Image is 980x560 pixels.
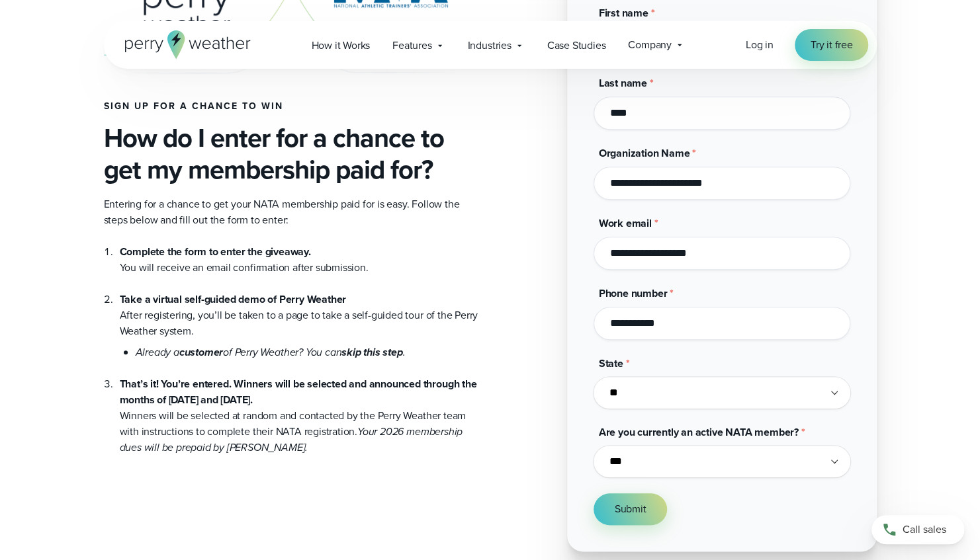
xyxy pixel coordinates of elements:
[300,32,381,59] a: How it Works
[120,276,480,360] li: After registering, you’ll be taken to a page to take a self-guided tour of the Perry Weather system.
[599,424,799,440] span: Are you currently an active NATA member?
[628,37,672,53] span: Company
[746,37,774,52] span: Log in
[599,286,668,301] span: Phone number
[120,376,477,407] strong: That’s it! You’re entered. Winners will be selected and announced through the months of [DATE] an...
[104,101,480,112] h4: Sign up for a chance to win
[341,344,402,360] strong: skip this step
[311,38,370,54] span: How it Works
[547,38,606,54] span: Case Studies
[903,522,946,538] span: Call sales
[746,37,774,53] a: Log in
[871,515,964,544] a: Call sales
[120,244,311,259] strong: Complete the form to enter the giveaway.
[120,360,480,456] li: Winners will be selected at random and contacted by the Perry Weather team with instructions to c...
[599,5,648,20] span: First name
[120,292,347,307] strong: Take a virtual self-guided demo of Perry Weather
[104,122,480,186] h3: How do I enter for a chance to get my membership paid for?
[536,32,617,59] a: Case Studies
[599,75,647,91] span: Last name
[120,244,480,276] li: You will receive an email confirmation after submission.
[468,38,512,54] span: Industries
[615,501,646,517] span: Submit
[599,356,623,371] span: State
[599,145,690,161] span: Organization Name
[104,196,480,228] p: Entering for a chance to get your NATA membership paid for is easy. Follow the steps below and fi...
[594,493,668,525] button: Submit
[811,37,853,53] span: Try it free
[136,344,406,360] em: Already a of Perry Weather? You can .
[179,344,223,360] strong: customer
[120,424,463,455] em: Your 2026 membership dues will be prepaid by [PERSON_NAME].
[392,38,431,54] span: Features
[795,29,869,61] a: Try it free
[599,216,652,231] span: Work email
